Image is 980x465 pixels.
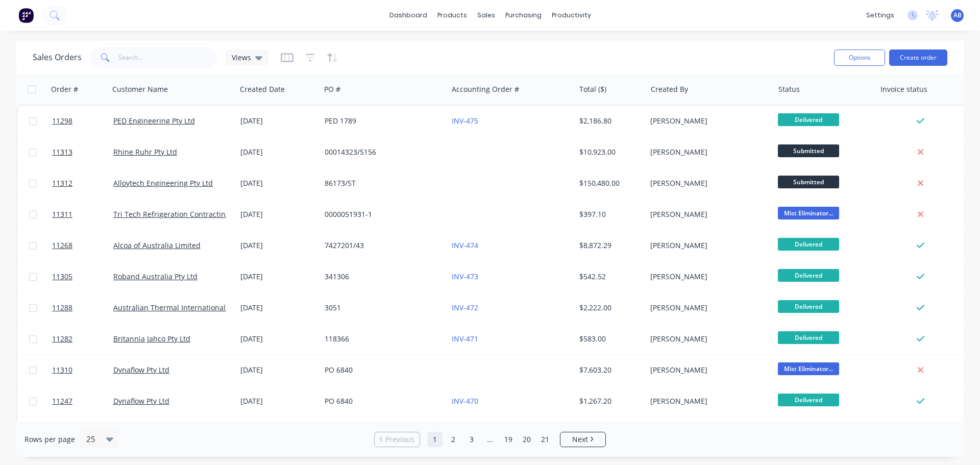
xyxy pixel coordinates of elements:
span: 11298 [52,116,72,126]
span: 11268 [52,240,72,251]
ul: Pagination [370,432,610,447]
a: Page 20 [519,432,534,447]
a: Jump forward [482,432,498,447]
div: [PERSON_NAME] [650,272,764,282]
div: Created By [651,84,688,94]
div: [DATE] [240,178,316,188]
span: Delivered [778,238,839,251]
div: settings [861,8,899,23]
a: 11288 [52,292,113,323]
div: PO 6840 [325,396,438,406]
a: INV-472 [452,303,478,312]
div: [DATE] [240,209,316,219]
span: Rows per page [24,434,75,445]
div: [PERSON_NAME] [650,334,764,344]
div: 7427201/43 [325,240,438,251]
a: PED Engineering Pty Ltd [113,116,195,126]
a: Dynaflow Pty Ltd [113,365,169,375]
span: Views [232,52,251,63]
span: Delivered [778,300,839,313]
div: [PERSON_NAME] [650,178,764,188]
a: dashboard [384,8,432,23]
div: Order # [51,84,78,94]
div: $8,872.29 [579,240,639,251]
div: $10,923.00 [579,147,639,157]
span: 11282 [52,334,72,344]
div: sales [472,8,500,23]
a: 11298 [52,106,113,136]
span: 11310 [52,365,72,375]
div: $397.10 [579,209,639,219]
a: 11305 [52,261,113,292]
span: Delivered [778,113,839,126]
div: $7,603.20 [579,365,639,375]
a: Page 21 [537,432,553,447]
div: $1,267.20 [579,396,639,406]
div: [PERSON_NAME] [650,147,764,157]
a: Previous page [375,434,420,445]
div: 86173/ST [325,178,438,188]
div: Status [778,84,800,94]
div: [DATE] [240,334,316,344]
div: purchasing [500,8,547,23]
div: productivity [547,8,596,23]
span: 11312 [52,178,72,188]
a: INV-474 [452,240,478,250]
a: Australian Thermal International Pty Ltd [113,303,251,312]
div: PO 6840 [325,365,438,375]
div: 118366 [325,334,438,344]
span: AB [953,11,962,20]
div: [PERSON_NAME] [650,396,764,406]
div: Created Date [240,84,285,94]
button: Options [834,50,885,66]
div: $583.00 [579,334,639,344]
a: 11309 [52,417,113,448]
div: 3051 [325,303,438,313]
a: Page 3 [464,432,479,447]
div: $542.52 [579,272,639,282]
a: 11268 [52,230,113,261]
span: Submitted [778,176,839,188]
a: 11247 [52,386,113,417]
div: [DATE] [240,240,316,251]
a: Page 2 [446,432,461,447]
a: 11311 [52,199,113,230]
input: Search... [118,47,218,68]
span: Mist Eliminator... [778,207,839,219]
a: Roband Australia Pty Ltd [113,272,198,281]
span: Delivered [778,269,839,282]
span: 11313 [52,147,72,157]
span: Previous [385,434,414,445]
span: Delivered [778,331,839,344]
div: Invoice status [880,84,927,94]
a: INV-475 [452,116,478,126]
img: Factory [18,8,34,23]
div: Customer Name [112,84,168,94]
div: Accounting Order # [452,84,519,94]
a: INV-470 [452,396,478,406]
div: PO # [324,84,340,94]
a: 11310 [52,355,113,385]
div: [PERSON_NAME] [650,303,764,313]
div: 341306 [325,272,438,282]
div: Total ($) [579,84,606,94]
a: Tri Tech Refrigeration Contracting & Engineering [113,209,280,219]
div: [DATE] [240,147,316,157]
a: Next page [560,434,605,445]
a: Rhine Ruhr Pty Ltd [113,147,177,157]
span: Mist Eliminator... [778,362,839,375]
span: 11288 [52,303,72,313]
div: [PERSON_NAME] [650,240,764,251]
button: Create order [889,50,947,66]
a: 11313 [52,137,113,167]
div: 0000051931-1 [325,209,438,219]
div: [DATE] [240,116,316,126]
div: [DATE] [240,303,316,313]
a: INV-473 [452,272,478,281]
div: PED 1789 [325,116,438,126]
span: Next [572,434,588,445]
a: 11282 [52,324,113,354]
a: 11312 [52,168,113,199]
span: Delivered [778,394,839,406]
div: [DATE] [240,272,316,282]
